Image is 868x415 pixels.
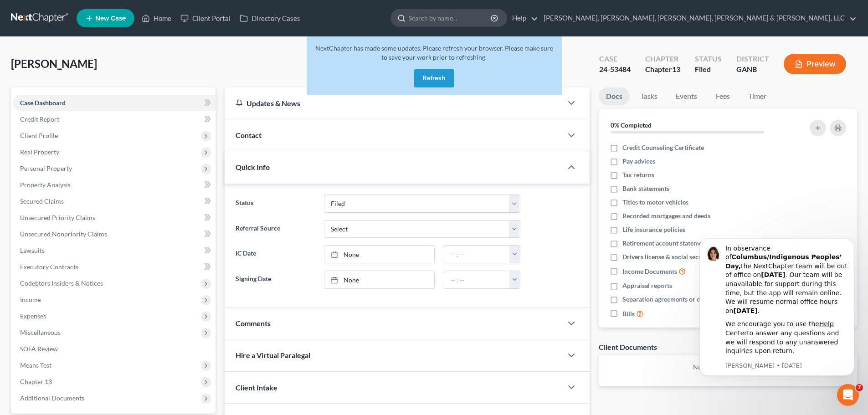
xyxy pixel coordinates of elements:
span: Separation agreements or decrees of divorces [622,295,751,304]
a: Home [137,10,176,26]
div: Status [695,54,722,64]
iframe: Intercom live chat [837,384,859,406]
div: GANB [736,64,769,75]
span: Comments [236,319,271,328]
span: Client Profile [20,132,58,139]
span: Appraisal reports [622,281,672,290]
div: 24-53484 [599,64,631,75]
span: Income [20,296,41,303]
label: IC Date [231,245,319,263]
span: Unsecured Priority Claims [20,214,95,221]
a: Events [668,87,704,105]
a: Case Dashboard [13,95,216,111]
span: Lawsuits [20,246,45,254]
a: Help [508,10,538,26]
span: Personal Property [20,164,72,172]
a: Credit Report [13,111,216,128]
p: No client documents yet. [606,363,850,372]
span: [PERSON_NAME] [11,57,97,70]
span: NextChapter has made some updates. Please refresh your browser. Please make sure to save your wor... [315,44,553,61]
span: Quick Info [236,163,270,171]
a: Client Portal [176,10,235,26]
a: Executory Contracts [13,259,216,275]
a: Unsecured Nonpriority Claims [13,226,216,242]
span: Expenses [20,312,46,320]
span: Executory Contracts [20,263,78,271]
span: Drivers license & social security card [622,252,726,261]
span: Bank statements [622,184,669,193]
span: Client Intake [236,383,277,392]
div: Case [599,54,631,64]
span: Real Property [20,148,59,156]
a: SOFA Review [13,341,216,357]
a: Docs [599,87,630,105]
iframe: Intercom notifications message [686,236,868,410]
span: Credit Report [20,115,59,123]
a: Lawsuits [13,242,216,259]
span: SOFA Review [20,345,58,353]
span: Hire a Virtual Paralegal [236,351,310,359]
span: Income Documents [622,267,677,276]
a: Timer [741,87,774,105]
div: Chapter [645,64,680,75]
div: Client Documents [599,342,657,352]
span: New Case [95,15,126,22]
span: Codebtors Insiders & Notices [20,279,103,287]
span: Credit Counseling Certificate [622,143,704,152]
a: None [324,271,434,288]
span: Unsecured Nonpriority Claims [20,230,107,238]
span: Titles to motor vehicles [622,198,688,207]
a: Secured Claims [13,193,216,210]
span: Tax returns [622,170,654,179]
span: Bills [622,309,635,318]
span: Chapter 13 [20,378,52,385]
span: Contact [236,131,262,139]
span: Miscellaneous [20,328,61,336]
span: Pay advices [622,157,655,166]
span: Case Dashboard [20,99,66,107]
div: District [736,54,769,64]
a: [PERSON_NAME], [PERSON_NAME], [PERSON_NAME], [PERSON_NAME] & [PERSON_NAME], LLC [539,10,857,26]
input: -- : -- [444,246,510,263]
a: Directory Cases [235,10,305,26]
button: Refresh [414,69,454,87]
span: Retirement account statements [622,239,711,248]
a: Property Analysis [13,177,216,193]
span: Recorded mortgages and deeds [622,211,710,220]
a: None [324,246,434,263]
a: Unsecured Priority Claims [13,210,216,226]
div: Chapter [645,54,680,64]
span: Secured Claims [20,197,64,205]
span: Additional Documents [20,394,84,402]
a: Fees [708,87,737,105]
span: Life insurance policies [622,225,685,234]
input: Search by name... [409,10,492,26]
span: 7 [856,384,863,391]
span: 13 [672,65,680,73]
label: Referral Source [231,220,319,238]
span: Means Test [20,361,51,369]
a: Tasks [633,87,665,105]
input: -- : -- [444,271,510,288]
label: Status [231,195,319,213]
strong: 0% Completed [611,121,652,129]
button: Preview [784,54,846,74]
span: Property Analysis [20,181,71,189]
div: Updates & News [236,98,551,108]
div: Filed [695,64,722,75]
label: Signing Date [231,271,319,289]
